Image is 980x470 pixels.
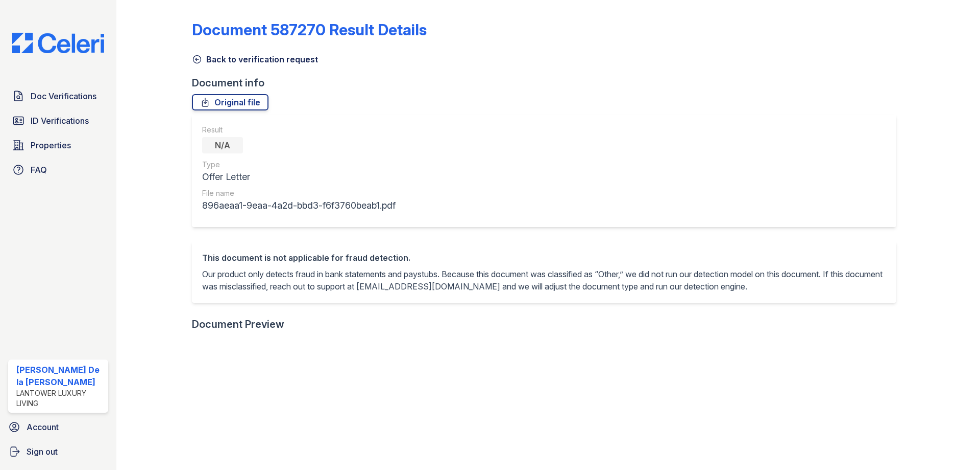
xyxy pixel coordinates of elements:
span: Properties [31,139,71,151]
span: Doc Verifications [31,90,96,102]
div: Document info [192,76,904,90]
span: Sign out [27,445,58,458]
div: Type [202,160,396,170]
a: Original file [192,94,268,110]
div: N/A [202,137,243,153]
a: ID Verifications [8,110,108,131]
div: Lantower Luxury Living [16,388,104,409]
span: Account [27,421,59,433]
div: File name [202,188,396,198]
a: Account [4,417,112,437]
a: Sign out [4,441,112,462]
img: CE_Logo_Blue-a8612792a0a2168367f1c8372b55b34899dd931a85d93a1a3d3e32e68fde9ad4.png [4,33,112,53]
div: This document is not applicable for fraud detection. [202,252,886,264]
span: ID Verifications [31,115,89,127]
p: Our product only detects fraud in bank statements and paystubs. Because this document was classif... [202,268,886,293]
span: FAQ [31,164,47,176]
a: Properties [8,135,108,155]
a: Document 587270 Result Details [192,20,427,39]
a: Doc Verifications [8,86,108,106]
a: Back to verification request [192,53,318,65]
div: 896aeaa1-9eaa-4a2d-bbd3-f6f3760beab1.pdf [202,198,396,213]
a: FAQ [8,160,108,180]
div: Document Preview [192,317,284,331]
div: [PERSON_NAME] De la [PERSON_NAME] [16,364,104,388]
div: Result [202,125,396,135]
div: Offer Letter [202,170,396,184]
